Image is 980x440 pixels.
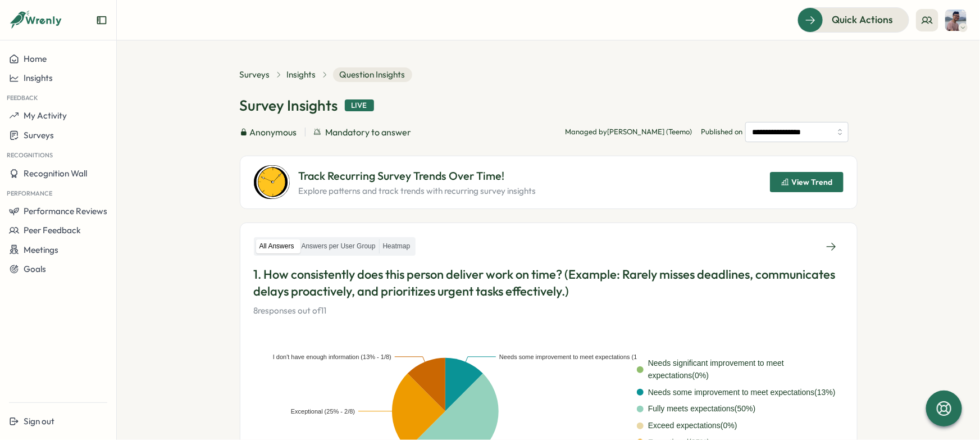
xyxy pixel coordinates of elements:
span: Quick Actions [832,12,893,27]
button: Expand sidebar [96,15,107,26]
div: Needs some improvement to meet expectations ( 13 %) [648,387,836,399]
span: Mandatory to answer [326,125,412,139]
div: Needs significant improvement to meet expectations ( 0 %) [648,357,844,382]
span: Question Insights [333,67,412,82]
span: View Trend [792,178,833,186]
p: Explore patterns and track trends with recurring survey insights [299,185,536,197]
button: View Trend [770,172,844,192]
span: Home [24,53,47,64]
div: Exceed expectations ( 0 %) [648,420,737,432]
p: Track Recurring Survey Trends Over Time! [299,167,536,185]
text: I don't have enough information (13% - 1/8) [272,353,391,360]
label: Heatmap [380,239,414,253]
p: Managed by [566,127,692,137]
span: Peer Feedback [24,225,81,235]
text: Needs some improvement to meet expectations (13% - 1/8) [499,353,662,360]
text: Exceptional (25% - 2/8) [290,408,354,415]
a: Surveys [240,69,270,81]
span: My Activity [24,110,67,121]
img: Son Tran (Teemo) [945,10,967,31]
span: Performance Reviews [24,206,107,216]
span: Goals [24,264,46,274]
h1: Survey Insights [240,96,338,115]
button: Quick Actions [797,7,909,32]
span: Insights [24,72,53,83]
span: Published on [701,122,849,142]
div: Fully meets expectations ( 50 %) [648,403,755,415]
span: [PERSON_NAME] (Teemo) [608,127,692,136]
div: Live [345,99,374,112]
span: Recognition Wall [24,168,87,179]
a: Insights [287,69,316,81]
span: Meetings [24,244,58,255]
span: Anonymous [250,125,297,139]
span: Surveys [24,130,54,140]
p: 1. How consistently does this person deliver work on time? (Example: Rarely misses deadlines, com... [254,266,844,301]
span: Sign out [24,416,54,427]
label: Answers per User Group [298,239,379,253]
p: 8 responses out of 11 [254,305,844,317]
label: All Answers [256,239,298,253]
